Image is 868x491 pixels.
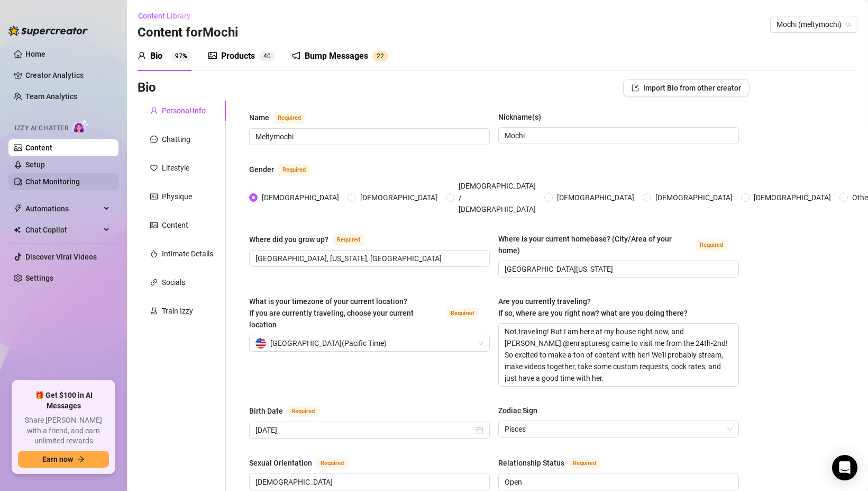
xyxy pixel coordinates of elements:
a: Settings [25,274,53,282]
span: Required [333,234,364,246]
span: message [150,136,158,143]
a: Content [25,144,52,152]
span: Required [273,112,305,124]
span: user [150,107,158,114]
label: Gender [249,163,322,176]
span: picture [208,51,217,60]
button: Import Bio from other creator [623,79,750,96]
div: Gender [249,164,274,175]
span: What is your timezone of your current location? If you are currently traveling, choose your curre... [249,297,414,329]
span: Import Bio from other creator [643,84,741,92]
div: Bio [150,50,162,63]
a: Chat Monitoring [25,177,80,186]
span: [DEMOGRAPHIC_DATA] [356,192,442,203]
span: Chat Copilot [25,221,100,238]
span: Earn now [42,455,73,463]
textarea: Not traveling! But I am here at my house right now, and [PERSON_NAME] @enrapturesg came to visit ... [499,324,738,386]
span: Required [278,164,310,176]
span: Content Library [138,12,190,20]
span: link [150,279,158,286]
span: team [845,21,852,28]
div: Sexual Orientation [249,457,312,469]
input: Sexual Orientation [255,476,481,488]
span: Share [PERSON_NAME] with a friend, and earn unlimited rewards [18,415,109,447]
button: Earn nowarrow-right [18,451,109,468]
div: Birth Date [249,405,283,417]
span: Are you currently traveling? If so, where are you right now? what are you doing there? [498,297,688,317]
div: Where is your current homebase? (City/Area of your home) [498,233,691,256]
span: Izzy AI Chatter [15,123,68,133]
img: logo-BBDzfeDw.svg [8,25,88,36]
span: Pisces [505,421,733,437]
span: 4 [263,52,267,60]
input: Where did you grow up? [255,253,481,264]
span: fire [150,250,158,257]
label: Sexual Orientation [249,457,360,469]
a: Creator Analytics [25,67,110,84]
span: 🎁 Get $100 in AI Messages [18,390,109,411]
span: Required [446,308,478,319]
div: Open Intercom Messenger [832,455,857,480]
div: Name [249,112,269,123]
sup: 40 [259,51,275,61]
img: Chat Copilot [14,226,21,234]
div: Intimate Details [162,248,213,260]
span: Required [696,239,727,251]
span: Required [569,458,600,469]
sup: 97% [171,51,191,61]
input: Where is your current homebase? (City/Area of your home) [505,263,730,275]
input: Nickname(s) [505,130,730,141]
div: Products [221,50,255,63]
span: [DEMOGRAPHIC_DATA] [258,192,343,203]
div: Content [162,219,188,231]
span: 2 [377,52,380,60]
h3: Bio [138,79,156,96]
span: Required [287,406,319,417]
label: Name [249,111,317,124]
div: Chatting [162,133,190,145]
div: Bump Messages [305,50,368,63]
img: us [255,338,266,349]
a: Home [25,50,45,58]
button: Content Library [138,7,199,24]
sup: 22 [372,51,388,61]
div: Physique [162,191,192,202]
div: Personal Info [162,105,206,117]
span: 2 [380,52,384,60]
span: Mochi (meltymochi) [776,16,851,32]
img: AI Chatter [72,119,89,135]
span: [GEOGRAPHIC_DATA] ( Pacific Time ) [270,335,387,351]
input: Name [255,131,481,142]
span: arrow-right [77,456,85,463]
label: Zodiac Sign [498,405,545,416]
label: Where is your current homebase? (City/Area of your home) [498,233,739,256]
div: Zodiac Sign [498,405,537,416]
div: Socials [162,276,185,288]
span: 0 [267,52,271,60]
label: Relationship Status [498,457,612,469]
span: experiment [150,307,158,315]
label: Nickname(s) [498,111,549,123]
label: Birth Date [249,405,331,417]
span: thunderbolt [14,204,22,213]
span: [DEMOGRAPHIC_DATA] [651,192,737,203]
span: heart [150,164,158,172]
input: Relationship Status [505,476,730,488]
label: Where did you grow up? [249,233,376,246]
span: Required [316,458,348,469]
div: Lifestyle [162,162,189,174]
span: notification [292,51,300,60]
span: picture [150,221,158,229]
span: [DEMOGRAPHIC_DATA] [553,192,638,203]
span: Automations [25,200,100,217]
a: Setup [25,160,45,169]
h3: Content for Mochi [138,24,238,41]
span: [DEMOGRAPHIC_DATA] / [DEMOGRAPHIC_DATA] [454,180,540,215]
div: Nickname(s) [498,111,541,123]
span: [DEMOGRAPHIC_DATA] [750,192,835,203]
div: Train Izzy [162,305,193,317]
div: Where did you grow up? [249,234,328,245]
span: user [138,51,146,60]
div: Relationship Status [498,457,564,469]
a: Team Analytics [25,92,77,101]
